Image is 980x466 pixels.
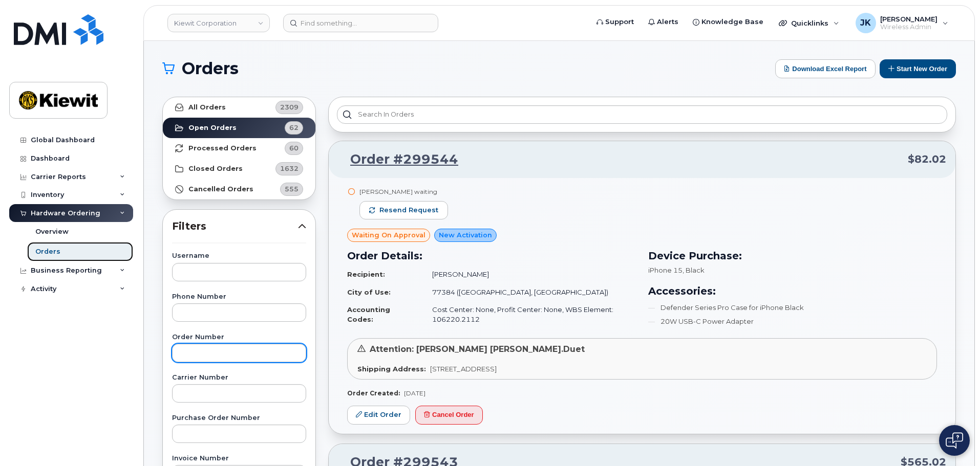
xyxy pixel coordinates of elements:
td: Cost Center: None, Profit Center: None, WBS Element: 106220.2112 [423,301,636,328]
button: Resend request [359,201,448,219]
span: 1632 [280,164,299,173]
span: Resend request [379,206,438,215]
strong: City of Use: [347,288,391,296]
span: 60 [289,143,299,153]
td: 77384 ([GEOGRAPHIC_DATA], [GEOGRAPHIC_DATA]) [423,283,636,301]
input: Search in orders [337,105,947,124]
button: Download Excel Report [775,59,876,78]
h3: Device Purchase: [648,248,937,263]
strong: Cancelled Orders [188,185,253,193]
span: iPhone 15 [648,266,683,274]
span: Orders [182,61,239,76]
strong: Processed Orders [188,144,257,152]
span: $82.02 [908,152,946,167]
a: Processed Orders60 [163,138,315,159]
strong: Shipping Address: [357,365,426,373]
span: 2309 [280,102,299,112]
span: [STREET_ADDRESS] [430,365,497,373]
span: Waiting On Approval [352,230,425,240]
span: 62 [289,123,299,132]
img: Open chat [946,432,963,449]
label: Purchase Order Number [172,415,306,421]
label: Phone Number [172,294,306,300]
a: Edit Order [347,406,410,425]
h3: Order Details: [347,248,636,263]
strong: Order Created: [347,389,400,397]
h3: Accessories: [648,283,937,299]
label: Invoice Number [172,455,306,462]
a: Cancelled Orders555 [163,179,315,199]
label: Carrier Number [172,374,306,381]
div: [PERSON_NAME] waiting [359,187,448,196]
span: [DATE] [404,389,425,397]
button: Start New Order [880,59,956,78]
a: All Orders2309 [163,97,315,118]
strong: Recipient: [347,270,385,278]
strong: All Orders [188,103,226,112]
a: Closed Orders1632 [163,159,315,179]
strong: Open Orders [188,124,237,132]
span: New Activation [439,230,492,240]
a: Order #299544 [338,150,458,169]
span: Attention: [PERSON_NAME] [PERSON_NAME].Duet [370,344,585,354]
strong: Accounting Codes: [347,305,390,323]
label: Username [172,253,306,259]
a: Open Orders62 [163,118,315,138]
button: Cancel Order [415,406,483,425]
td: [PERSON_NAME] [423,265,636,283]
span: 555 [285,184,299,194]
span: Filters [172,219,298,234]
span: , Black [683,266,705,274]
strong: Closed Orders [188,165,243,173]
label: Order Number [172,334,306,341]
li: Defender Series Pro Case for iPhone Black [648,303,937,313]
li: 20W USB-C Power Adapter [648,317,937,326]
